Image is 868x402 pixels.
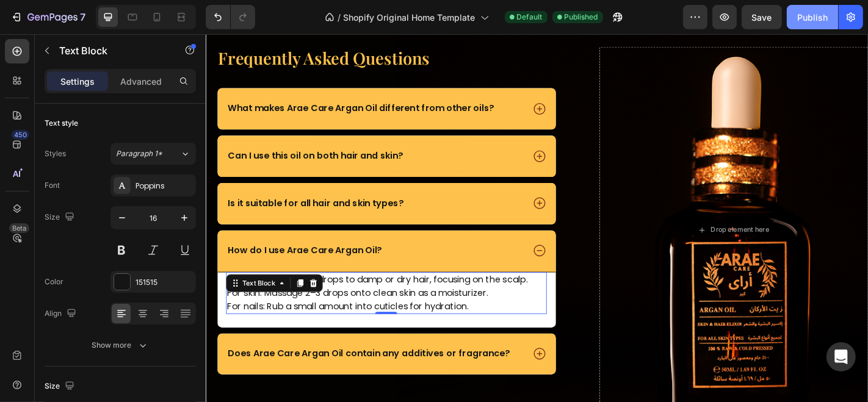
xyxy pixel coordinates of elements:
div: Size [45,378,77,395]
div: Drop element here [559,212,623,221]
div: Font [45,180,60,191]
div: 151515 [136,277,193,288]
button: Publish [787,5,838,29]
span: Save [752,12,772,23]
p: 7 [80,10,85,24]
span: Paragraph 1* [116,148,162,159]
span: Default [517,12,543,23]
div: Publish [797,11,828,24]
p: Settings [60,75,95,88]
button: Save [742,5,782,29]
div: Size [45,209,77,226]
div: Open Intercom Messenger [826,342,856,371]
button: Paragraph 1* [110,143,196,165]
div: Text style [45,118,78,129]
span: / [338,11,341,24]
iframe: Design area [206,34,868,402]
div: Align [45,306,79,322]
p: Text Block [59,43,163,58]
div: Beta [9,223,29,233]
div: 450 [12,130,29,140]
div: Show more [92,339,149,351]
span: Shopify Original Home Template [344,11,476,24]
button: Show more [45,334,196,356]
div: Color [45,276,63,287]
div: Undo/Redo [206,5,255,29]
button: 7 [5,5,91,29]
p: Advanced [120,75,162,88]
div: Poppins [136,181,193,192]
div: Styles [45,148,66,159]
span: Published [565,12,598,23]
